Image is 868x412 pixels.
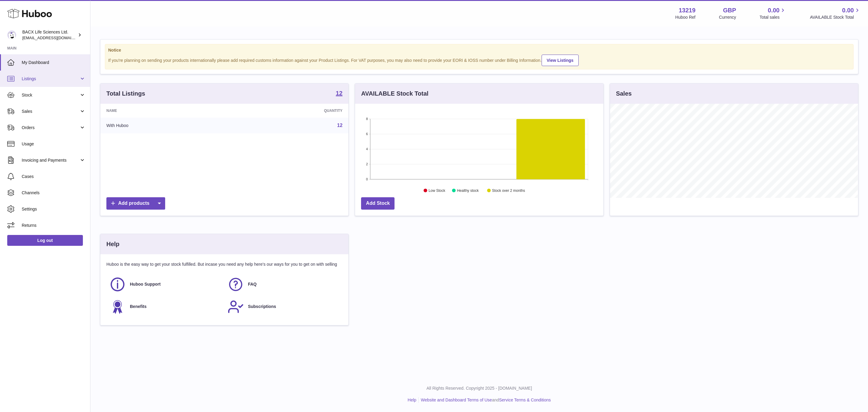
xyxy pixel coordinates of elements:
[719,14,736,20] div: Currency
[22,76,79,82] span: Listings
[22,206,86,212] span: Settings
[759,6,786,20] a: 0.00 Total sales
[366,117,368,121] text: 8
[130,281,161,287] span: Huboo Support
[408,398,417,402] a: Help
[361,197,395,210] a: Add Stock
[22,60,86,65] span: My Dashboard
[7,235,83,246] a: Log out
[248,304,276,309] span: Subscriptions
[7,30,16,40] img: internalAdmin-13219@internal.huboo.com
[336,90,342,96] strong: 12
[366,177,368,181] text: 0
[228,299,340,315] a: Subscriptions
[130,304,146,309] span: Benefits
[499,398,551,402] a: Service Terms & Conditions
[95,385,863,391] p: All Rights Reserved. Copyright 2025 - [DOMAIN_NAME]
[768,6,780,14] span: 0.00
[366,132,368,136] text: 6
[106,90,145,98] h3: Total Listings
[100,118,231,133] td: With Huboo
[421,398,492,402] a: Website and Dashboard Terms of Use
[100,104,231,118] th: Name
[366,147,368,151] text: 4
[22,35,89,40] span: [EMAIL_ADDRESS][DOMAIN_NAME]
[22,174,86,179] span: Cases
[22,157,79,163] span: Invoicing and Payments
[108,54,850,66] div: If you're planning on sending your products internationally please add required customs informati...
[429,189,445,193] text: Low Stock
[419,397,551,403] li: and
[22,29,77,41] div: BACX Life Sciences Ltd.
[22,125,79,131] span: Orders
[723,6,736,14] strong: GBP
[492,189,525,193] text: Stock over 2 months
[108,47,850,53] strong: Notice
[336,90,342,97] a: 12
[228,276,340,293] a: FAQ
[759,14,786,20] span: Total sales
[106,240,119,248] h3: Help
[22,141,86,147] span: Usage
[810,6,861,20] a: 0.00 AVAILABLE Stock Total
[810,14,861,20] span: AVAILABLE Stock Total
[337,123,343,128] a: 12
[109,299,222,315] a: Benefits
[842,6,854,14] span: 0.00
[106,197,165,210] a: Add products
[22,92,79,98] span: Stock
[457,189,479,193] text: Healthy stock
[109,276,222,293] a: Huboo Support
[361,90,428,98] h3: AVAILABLE Stock Total
[675,14,696,20] div: Huboo Ref
[22,190,86,196] span: Channels
[22,109,79,114] span: Sales
[248,281,257,287] span: FAQ
[542,55,579,66] a: View Listings
[106,261,342,267] p: Huboo is the easy way to get your stock fulfilled. But incase you need any help here's our ways f...
[679,6,696,14] strong: 13219
[616,90,632,98] h3: Sales
[366,162,368,166] text: 2
[231,104,348,118] th: Quantity
[22,223,86,228] span: Returns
